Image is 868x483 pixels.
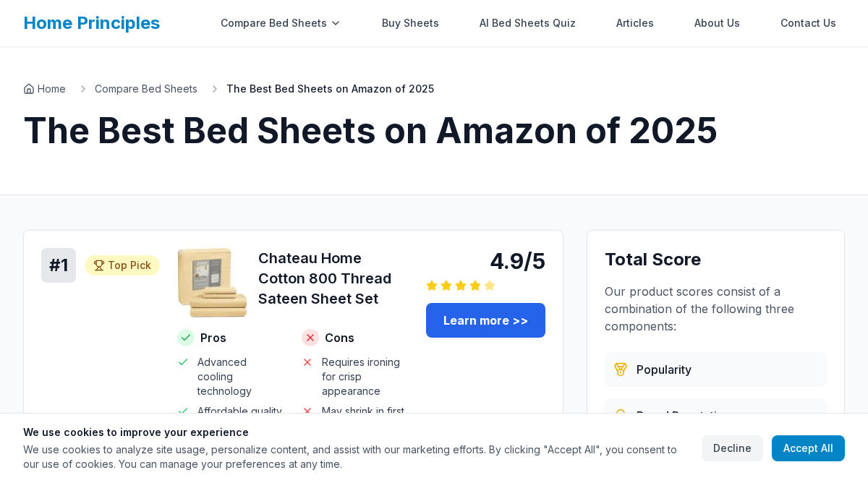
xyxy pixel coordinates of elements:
a: About Us [686,9,749,38]
div: Based on customer reviews, ratings, and sales data [605,352,827,387]
span: The Best Bed Sheets on Amazon of 2025 [226,82,434,96]
p: We use cookies to analyze site usage, personalize content, and assist with our marketing efforts.... [23,443,690,471]
a: Home [23,82,66,96]
a: Contact Us [772,9,845,38]
span: Requires ironing for crisp appearance [322,355,409,398]
p: Our product scores consist of a combination of the following three components: [605,283,827,335]
h3: We use cookies to improve your experience [23,425,690,440]
h4: Pros [177,329,284,346]
span: Top Pick [108,258,151,273]
a: Articles [608,9,663,38]
span: May shrink in first wash [322,404,409,433]
button: Decline [702,435,763,461]
span: Brand Reputation [637,407,731,424]
h3: Chateau Home Cotton 800 Thread Sateen Sheet Set [258,248,409,309]
a: Home Principles [23,12,160,33]
span: Affordable quality option [197,404,284,433]
a: Learn more >> [426,303,545,338]
div: 4.9/5 [426,248,545,274]
h4: Cons [302,329,409,346]
a: Compare Bed Sheets [95,82,197,96]
button: Accept All [772,435,845,461]
div: Compare Bed Sheets [212,9,350,38]
img: Chateau Home Cotton 800 Thread Sateen Sheet Set - Cotton product image [177,248,247,317]
nav: Breadcrumb [23,82,845,96]
a: Buy Sheets [373,9,448,38]
span: Popularity [637,361,692,378]
span: Advanced cooling technology [197,355,284,398]
h1: The Best Bed Sheets on Amazon of 2025 [23,114,845,148]
div: # 1 [41,248,76,283]
a: AI Bed Sheets Quiz [471,9,584,38]
h3: Total Score [605,248,827,271]
div: Evaluated from brand history, quality standards, and market presence [605,398,827,433]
